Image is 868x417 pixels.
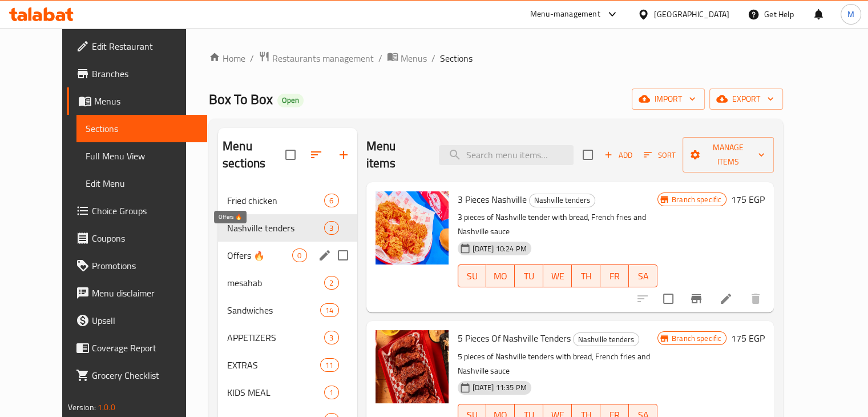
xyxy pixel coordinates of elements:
[92,368,198,382] span: Grocery Checklist
[468,243,531,254] span: [DATE] 10:24 PM
[277,94,304,107] div: Open
[76,115,207,142] a: Sections
[600,146,636,164] span: Add item
[731,330,765,346] h6: 175 EGP
[86,149,198,163] span: Full Menu View
[67,33,207,60] a: Edit Restaurant
[324,221,338,235] div: items
[218,379,357,406] div: KIDS MEAL1
[259,51,374,66] a: Restaurants management
[576,143,600,167] span: Select section
[574,333,639,346] span: Nashville tenders
[458,210,657,239] p: 3 pieces of Nashville tender with bread, French fries and Nashville sauce
[742,285,769,312] button: delete
[667,333,726,344] span: Branch specific
[218,214,357,242] div: Nashville tenders3
[302,141,330,169] span: Sort sections
[92,67,198,81] span: Branches
[530,194,595,207] span: Nashville tenders
[325,387,338,398] span: 1
[632,89,705,110] button: import
[572,264,600,287] button: TH
[94,94,198,108] span: Menus
[529,194,595,207] div: Nashville tenders
[321,305,338,316] span: 14
[600,146,636,164] button: Add
[636,146,683,164] span: Sort items
[227,221,324,235] span: Nashville tenders
[667,194,726,205] span: Branch specific
[378,51,382,65] li: /
[92,341,198,355] span: Coverage Report
[431,51,435,65] li: /
[330,141,357,169] button: Add section
[515,264,543,287] button: TU
[439,145,574,165] input: search
[324,331,338,344] div: items
[218,269,357,296] div: mesahab2
[218,351,357,379] div: EXTRAS11
[458,350,657,378] p: 5 pieces of Nashville tenders with bread, French fries and Nashville sauce
[98,400,115,415] span: 1.0.0
[227,248,292,262] span: Offers 🔥
[366,138,426,172] h2: Menu items
[76,142,207,170] a: Full Menu View
[293,250,306,261] span: 0
[86,177,198,190] span: Edit Menu
[227,386,324,399] span: KIDS MEAL
[603,149,633,162] span: Add
[68,400,96,415] span: Version:
[227,276,324,290] span: mesahab
[654,8,729,21] div: [GEOGRAPHIC_DATA]
[292,248,306,262] div: items
[76,170,207,197] a: Edit Menu
[227,358,320,372] span: EXTRAS
[227,331,324,344] span: APPETIZERS
[272,51,374,65] span: Restaurants management
[86,122,198,135] span: Sections
[325,278,338,288] span: 2
[683,137,774,173] button: Manage items
[67,307,207,334] a: Upsell
[67,334,207,362] a: Coverage Report
[92,314,198,327] span: Upsell
[731,191,765,207] h6: 175 EGP
[543,264,572,287] button: WE
[600,264,629,287] button: FR
[629,264,657,287] button: SA
[223,138,285,172] h2: Menu sections
[324,386,338,399] div: items
[440,51,473,65] span: Sections
[67,60,207,87] a: Branches
[250,51,254,65] li: /
[218,187,357,214] div: Fried chicken6
[573,332,639,346] div: Nashville tenders
[320,358,338,372] div: items
[92,39,198,53] span: Edit Restaurant
[491,268,510,284] span: MO
[576,268,596,284] span: TH
[325,223,338,234] span: 3
[458,191,527,208] span: 3 Pieces Nashville
[325,332,338,343] span: 3
[67,362,207,389] a: Grocery Checklist
[709,89,783,110] button: export
[67,87,207,115] a: Menus
[718,92,774,106] span: export
[227,303,320,317] span: Sandwiches
[92,259,198,272] span: Promotions
[719,292,733,306] a: Edit menu item
[321,360,338,371] span: 11
[401,51,427,65] span: Menus
[519,268,539,284] span: TU
[458,330,571,347] span: 5 Pieces Of Nashville Tenders
[277,95,304,105] span: Open
[278,143,302,167] span: Select all sections
[324,276,338,290] div: items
